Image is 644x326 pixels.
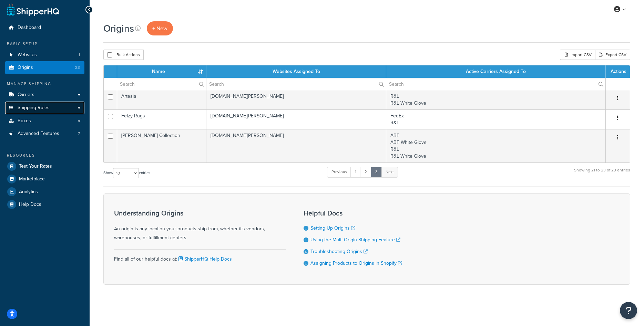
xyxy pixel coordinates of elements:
[574,166,630,181] div: Showing 21 to 23 of 23 entries
[5,153,84,158] div: Resources
[19,189,38,195] span: Analytics
[75,65,80,71] span: 23
[5,49,84,61] a: Websites 1
[386,109,606,129] td: FedEx R&L
[19,164,52,169] span: Test Your Rates
[386,129,606,162] td: ABF ABF White Glove R&L R&L White Glove
[310,224,355,232] a: Setting Up Origins
[147,21,173,35] a: + New
[117,78,206,90] input: Search
[5,21,84,34] a: Dashboard
[19,202,41,208] span: Help Docs
[5,102,84,114] a: Shipping Rules
[19,176,45,182] span: Marketplace
[386,78,605,90] input: Search
[381,167,398,177] a: Next
[18,105,50,111] span: Shipping Rules
[310,236,400,243] a: Using the Multi-Origin Shipping Feature
[18,65,33,71] span: Origins
[360,167,371,177] a: 2
[18,131,59,137] span: Advanced Features
[103,168,150,178] label: Show entries
[5,88,84,101] a: Carriers
[206,78,386,90] input: Search
[620,302,637,319] button: Open Resource Center
[117,90,206,109] td: Artesia
[206,109,386,129] td: [DOMAIN_NAME][PERSON_NAME]
[5,160,84,172] a: Test Your Rates
[386,65,606,78] th: Active Carriers Assigned To
[606,65,630,78] th: Actions
[177,255,232,263] a: ShipperHQ Help Docs
[18,25,41,31] span: Dashboard
[327,167,351,177] a: Previous
[18,92,34,98] span: Carriers
[5,127,84,140] a: Advanced Features 7
[79,52,80,58] span: 1
[350,167,361,177] a: 1
[206,129,386,162] td: [DOMAIN_NAME][PERSON_NAME]
[117,65,206,78] th: Name : activate to sort column ascending
[595,50,630,60] a: Export CSV
[114,209,286,242] div: An origin is any location your products ship from, whether it's vendors, warehouses, or fulfillme...
[5,173,84,185] a: Marketplace
[5,115,84,127] a: Boxes
[117,109,206,129] td: Feizy Rugs
[5,41,84,47] div: Basic Setup
[5,186,84,198] a: Analytics
[114,209,286,217] h3: Understanding Origins
[103,50,144,60] button: Bulk Actions
[560,50,595,60] div: Import CSV
[78,131,80,137] span: 7
[206,65,386,78] th: Websites Assigned To
[371,167,382,177] a: 3
[117,129,206,162] td: [PERSON_NAME] Collection
[310,260,402,267] a: Assigning Products to Origins in Shopify
[5,61,84,74] a: Origins 23
[5,81,84,87] div: Manage Shipping
[7,2,59,16] a: ShipperHQ Home
[103,22,134,35] h1: Origins
[304,209,402,217] h3: Helpful Docs
[114,249,286,264] div: Find all of our helpful docs at:
[152,24,167,32] span: + New
[386,90,606,109] td: R&L R&L White Glove
[5,49,84,61] li: Websites
[18,118,31,124] span: Boxes
[310,248,368,255] a: Troubleshooting Origins
[206,90,386,109] td: [DOMAIN_NAME][PERSON_NAME]
[5,198,84,211] a: Help Docs
[5,127,84,140] li: Advanced Features
[113,168,139,178] select: Showentries
[5,61,84,74] li: Origins
[18,52,37,58] span: Websites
